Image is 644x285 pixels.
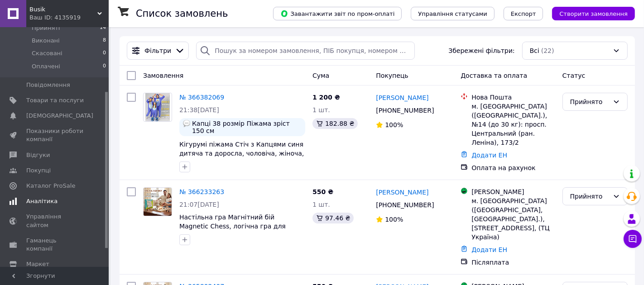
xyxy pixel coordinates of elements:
[312,188,333,195] span: 550 ₴
[374,199,436,211] div: [PHONE_NUMBER]
[471,163,555,172] div: Оплата на рахунок
[26,237,84,253] span: Гаманець компанії
[559,10,628,17] span: Створити замовлення
[530,46,539,55] span: Всі
[385,121,403,128] span: 100%
[511,10,536,17] span: Експорт
[145,93,170,121] img: Фото товару
[26,112,93,120] span: [DEMOGRAPHIC_DATA]
[26,260,49,268] span: Маркет
[179,106,219,114] span: 21:38[DATE]
[273,7,402,20] button: Завантажити звіт по пром-оплаті
[136,8,228,19] h1: Список замовлень
[26,96,84,104] span: Товари та послуги
[196,42,415,60] input: Пошук за номером замовлення, ПІБ покупця, номером телефону, Email, номером накладної
[411,7,495,20] button: Управління статусами
[312,72,329,79] span: Cума
[312,213,354,223] div: 97.46 ₴
[385,216,403,223] span: 100%
[143,187,172,216] a: Фото товару
[103,62,106,71] span: 0
[552,7,635,20] button: Створити замовлення
[471,152,507,159] a: Додати ЕН
[32,49,62,57] span: Скасовані
[29,14,109,22] div: Ваш ID: 4135919
[144,188,172,216] img: Фото товару
[376,72,408,79] span: Покупець
[541,47,554,54] span: (22)
[461,72,527,79] span: Доставка та оплата
[26,197,58,205] span: Аналітика
[26,81,70,89] span: Повідомлення
[471,196,555,242] div: м. [GEOGRAPHIC_DATA] ([GEOGRAPHIC_DATA], [GEOGRAPHIC_DATA].), [STREET_ADDRESS], (ТЦ Україна)
[179,141,304,175] a: Кігурумі піжама Стіч з Капцями синя дитяча та доросла, чоловіча, жіноча, для хлопчиків і дівчаток...
[26,182,75,190] span: Каталог ProSale
[471,187,555,196] div: [PERSON_NAME]
[448,46,514,55] span: Збережені фільтри:
[471,258,555,267] div: Післяплата
[562,72,586,79] span: Статус
[103,49,106,57] span: 0
[183,120,190,127] img: :speech_balloon:
[312,106,330,114] span: 1 шт.
[624,230,642,248] button: Чат з покупцем
[29,5,97,14] span: Busik
[312,94,340,101] span: 1 200 ₴
[543,9,635,17] a: Створити замовлення
[471,246,507,253] a: Додати ЕН
[471,93,555,102] div: Нова Пошта
[32,24,60,32] span: Прийняті
[179,94,224,101] a: № 366382069
[32,62,60,71] span: Оплачені
[26,127,84,143] span: Показники роботи компанії
[504,7,543,20] button: Експорт
[143,93,172,122] a: Фото товару
[26,166,51,175] span: Покупці
[312,118,358,129] div: 182.88 ₴
[280,9,394,18] span: Завантажити звіт по пром-оплаті
[100,24,106,32] span: 14
[144,46,171,55] span: Фільтри
[179,201,219,208] span: 21:07[DATE]
[570,191,609,201] div: Прийнято
[32,37,60,45] span: Виконані
[376,93,428,102] a: [PERSON_NAME]
[374,104,436,117] div: [PHONE_NUMBER]
[143,72,183,79] span: Замовлення
[570,97,609,107] div: Прийнято
[376,188,428,197] a: [PERSON_NAME]
[179,214,286,239] a: Настільна гра Магнітний бій Magnetic Chess, логічна гра для дітей і дорослих
[418,10,487,17] span: Управління статусами
[192,120,302,134] span: Капці 38 розмір Піжама зріст 150 см
[312,201,330,208] span: 1 шт.
[471,102,555,147] div: м. [GEOGRAPHIC_DATA] ([GEOGRAPHIC_DATA].), №14 (до 30 кг): просп. Центральний (ран. Леніна), 173/2
[26,213,84,229] span: Управління сайтом
[103,37,106,45] span: 8
[26,151,50,159] span: Відгуки
[179,188,224,195] a: № 366233263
